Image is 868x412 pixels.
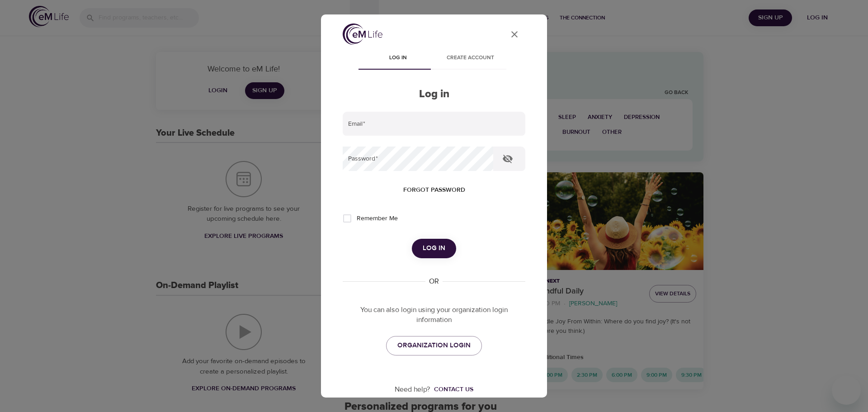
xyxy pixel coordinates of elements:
p: Need help? [395,384,430,395]
p: You can also login using your organization login information [343,305,525,326]
span: Create account [439,53,501,63]
a: Contact us [430,385,473,394]
img: logo [343,24,382,45]
button: Log in [412,239,456,258]
span: Log in [367,53,429,63]
span: Remember Me [357,214,398,223]
button: close [504,24,525,45]
span: Log in [423,242,445,254]
button: Forgot password [400,182,469,199]
span: ORGANIZATION LOGIN [397,340,471,351]
div: Contact us [434,385,473,394]
span: Forgot password [403,185,465,196]
div: OR [425,276,443,287]
h2: Log in [343,88,525,101]
div: disabled tabs example [343,48,525,70]
a: ORGANIZATION LOGIN [386,336,482,355]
